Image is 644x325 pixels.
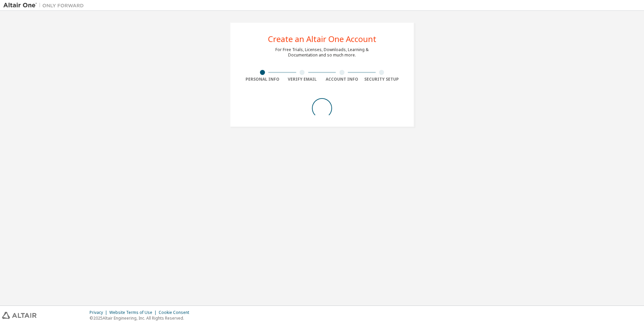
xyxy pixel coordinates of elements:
[3,2,87,9] img: Altair One
[282,77,322,82] div: Verify Email
[243,77,282,82] div: Personal Info
[90,315,193,321] p: © 2025 Altair Engineering, Inc. All Rights Reserved.
[362,77,402,82] div: Security Setup
[322,77,362,82] div: Account Info
[275,47,369,58] div: For Free Trials, Licenses, Downloads, Learning & Documentation and so much more.
[90,310,109,315] div: Privacy
[159,310,193,315] div: Cookie Consent
[2,312,37,319] img: altair_logo.svg
[109,310,159,315] div: Website Terms of Use
[268,35,376,43] div: Create an Altair One Account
